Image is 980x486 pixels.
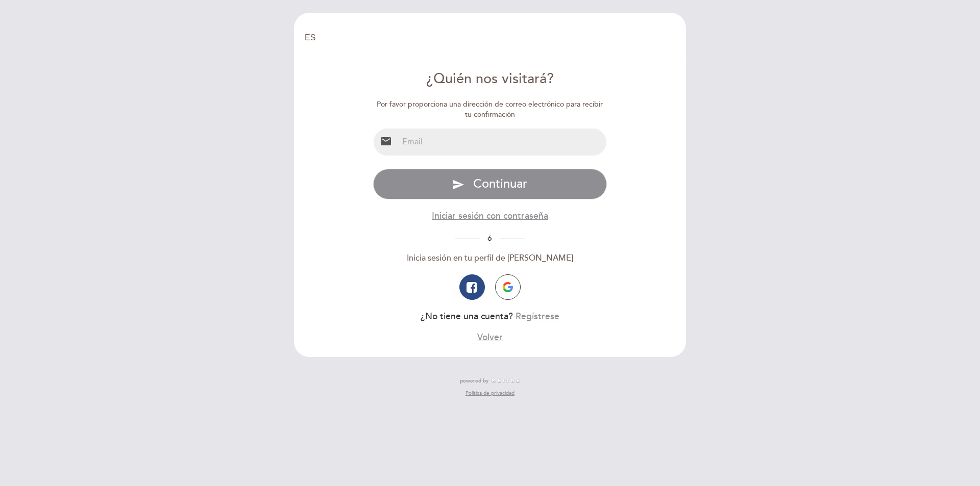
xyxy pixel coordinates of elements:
span: Continuar [473,176,527,191]
img: MEITRE [491,378,520,383]
span: ó [480,234,500,243]
i: send [452,178,464,191]
i: email [380,135,392,147]
button: send Continuar [373,169,607,199]
button: Regístrese [516,310,559,323]
button: Iniciar sesión con contraseña [432,210,548,222]
a: Política de privacidad [465,390,514,397]
input: Email [398,129,607,156]
img: icon-google.png [503,282,513,292]
div: ¿Quién nos visitará? [373,69,607,89]
a: powered by [460,377,520,385]
div: Inicia sesión en tu perfil de [PERSON_NAME] [373,252,607,264]
span: ¿No tiene una cuenta? [421,311,513,322]
button: Volver [477,331,503,344]
span: powered by [460,377,488,385]
div: Por favor proporciona una dirección de correo electrónico para recibir tu confirmación [373,99,607,120]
